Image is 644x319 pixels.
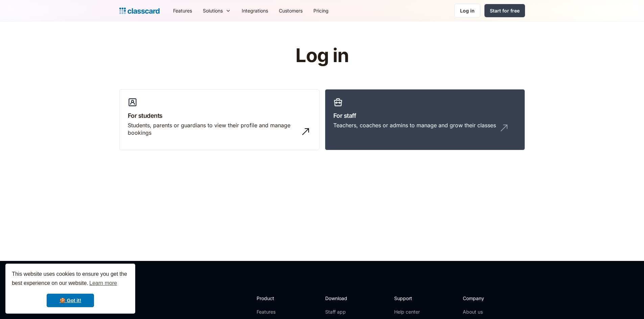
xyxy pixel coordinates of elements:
[394,309,422,315] a: Help center
[460,7,475,14] div: Log in
[308,3,334,18] a: Pricing
[5,264,135,314] div: cookieconsent
[257,295,293,302] h2: Product
[333,122,496,129] div: Teachers, coaches or admins to manage and grow their classes
[12,270,129,288] span: This website uses cookies to ensure you get the best experience on our website.
[128,122,297,137] div: Students, parents or guardians to view their profile and manage bookings
[197,3,236,18] div: Solutions
[257,309,293,315] a: Features
[168,3,197,18] a: Features
[333,111,517,120] h3: For staff
[394,295,422,302] h2: Support
[454,4,480,18] a: Log in
[463,309,508,315] a: About us
[128,111,311,120] h3: For students
[119,6,160,16] a: Logo
[490,7,520,14] div: Start for free
[463,295,508,302] h2: Company
[325,89,525,151] a: For staffTeachers, coaches or admins to manage and grow their classes
[47,294,94,307] a: dismiss cookie message
[236,3,273,18] a: Integrations
[325,295,353,302] h2: Download
[203,7,223,14] div: Solutions
[119,89,319,151] a: For studentsStudents, parents or guardians to view their profile and manage bookings
[215,45,429,66] h1: Log in
[273,3,308,18] a: Customers
[484,4,525,17] a: Start for free
[88,278,118,288] a: learn more about cookies
[325,309,353,315] a: Staff app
